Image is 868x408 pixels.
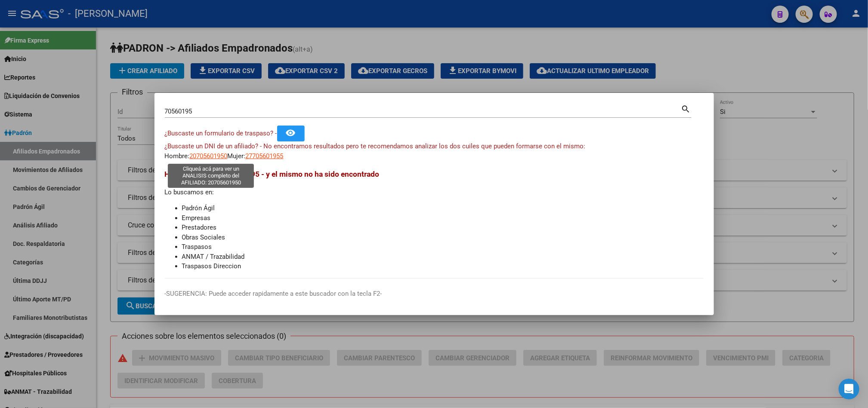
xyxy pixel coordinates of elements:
li: Padrón Ágil [182,203,704,213]
span: ¿Buscaste un formulario de traspaso? - [165,129,277,137]
mat-icon: search [681,103,691,114]
li: ANMAT / Trazabilidad [182,252,704,262]
span: ¿Buscaste un DNI de un afiliado? - No encontramos resultados pero te recomendamos analizar los do... [165,142,586,150]
span: 27705601955 [246,152,284,160]
div: Lo buscamos en: [165,169,704,271]
li: Prestadores [182,223,704,233]
span: Hemos buscado - 70560195 - y el mismo no ha sido encontrado [165,170,380,178]
mat-icon: remove_red_eye [286,128,296,138]
p: -SUGERENCIA: Puede acceder rapidamente a este buscador con la tecla F2- [165,289,704,299]
div: Hombre: Mujer: [165,141,704,161]
li: Obras Sociales [182,233,704,242]
li: Traspasos Direccion [182,261,704,271]
li: Traspasos [182,242,704,252]
span: 20705601950 [190,152,228,160]
li: Empresas [182,213,704,223]
div: Open Intercom Messenger [839,379,859,399]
